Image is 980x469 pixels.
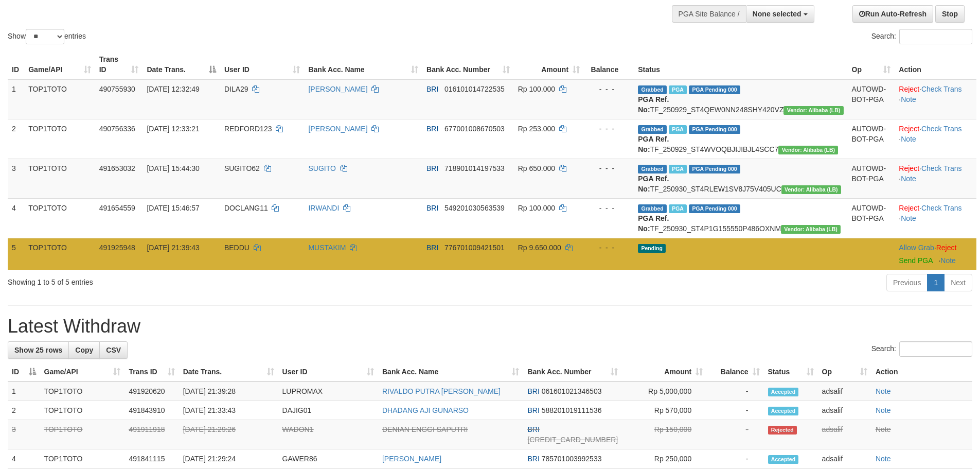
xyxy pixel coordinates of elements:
span: BRI [527,455,539,463]
span: Rp 9.650.000 [518,244,561,252]
a: Allow Grab [899,244,934,252]
span: Marked by adsalif [669,85,687,94]
a: [PERSON_NAME] [308,85,367,93]
a: Send PGA [899,256,932,265]
a: Note [876,425,891,433]
th: Trans ID: activate to sort column ascending [95,50,143,79]
span: Rp 100.000 [518,204,555,212]
th: Bank Acc. Number: activate to sort column ascending [422,50,514,79]
span: BRI [426,244,438,252]
td: · · [895,159,976,198]
th: Date Trans.: activate to sort column descending [142,50,220,79]
span: Grabbed [638,85,667,94]
a: Note [901,95,916,103]
a: Next [944,274,972,291]
span: Grabbed [638,204,667,213]
th: Bank Acc. Number: activate to sort column ascending [523,362,622,381]
select: Showentries [26,29,64,44]
b: PGA Ref. No: [638,175,669,193]
span: BRI [527,387,539,395]
th: Status: activate to sort column ascending [764,362,818,381]
span: Copy 600801037327538 to clipboard [527,436,618,444]
span: PGA Pending [689,85,740,94]
span: Copy 677001008670503 to clipboard [444,125,505,133]
td: TF_250930_ST4P1G155550P486OXNM [634,198,847,238]
td: Rp 150,000 [622,420,707,449]
span: · [899,244,936,252]
td: 4 [8,449,40,468]
th: Op: activate to sort column ascending [818,362,871,381]
span: Accepted [768,388,799,396]
a: [PERSON_NAME] [382,455,441,463]
th: Status [634,50,847,79]
label: Search: [871,29,972,44]
span: Vendor URL: https://dashboard.q2checkout.com/secure [781,225,841,234]
td: · · [895,79,976,119]
span: Vendor URL: https://dashboard.q2checkout.com/secure [778,146,838,154]
td: - [707,401,763,420]
td: TOP1TOTO [24,198,95,238]
td: [DATE] 21:29:24 [179,449,278,468]
a: Note [901,175,916,183]
div: - - - [588,84,630,94]
span: Pending [638,244,666,253]
td: AUTOWD-BOT-PGA [848,79,895,119]
span: DOCLANG11 [224,204,268,212]
span: PGA Pending [689,204,740,213]
th: ID [8,50,24,79]
td: · · [895,198,976,238]
span: Marked by adsalif [669,125,687,134]
a: Check Trans [921,125,962,133]
label: Search: [871,341,972,357]
span: BRI [527,425,539,433]
a: Show 25 rows [8,341,69,359]
td: GAWER86 [278,449,378,468]
td: [DATE] 21:39:28 [179,381,278,401]
div: - - - [588,242,630,253]
span: 491925948 [99,244,135,252]
span: Copy [75,346,93,354]
div: - - - [588,203,630,213]
span: [DATE] 12:32:49 [147,85,199,93]
a: Check Trans [921,85,962,93]
td: Rp 570,000 [622,401,707,420]
td: 5 [8,238,24,270]
a: Check Trans [921,164,962,172]
span: 491653032 [99,164,135,172]
span: BRI [426,125,438,133]
span: CSV [106,346,121,354]
a: Reject [899,125,919,133]
td: TOP1TOTO [40,449,125,468]
td: 4 [8,198,24,238]
b: PGA Ref. No: [638,135,669,153]
a: [PERSON_NAME] [308,125,367,133]
input: Search: [899,29,972,44]
div: - - - [588,163,630,173]
th: Game/API: activate to sort column ascending [40,362,125,381]
td: TF_250930_ST4RLEW1SV8J75V405UC [634,159,847,198]
a: IRWANDI [308,204,339,212]
h1: Latest Withdraw [8,316,972,337]
td: 3 [8,159,24,198]
td: 491841115 [124,449,179,468]
td: AUTOWD-BOT-PGA [848,119,895,159]
td: 491920620 [124,381,179,401]
span: BRI [527,406,539,414]
b: PGA Ref. No: [638,95,669,114]
span: Copy 588201019111536 to clipboard [542,406,602,414]
td: - [707,381,763,401]
a: Note [876,387,891,395]
span: Rp 100.000 [518,85,555,93]
a: MUSTAKIM [308,244,346,252]
span: [DATE] 12:33:21 [147,125,199,133]
span: None selected [753,10,801,18]
th: Balance [584,50,634,79]
div: PGA Site Balance / [672,5,746,23]
input: Search: [899,341,972,357]
td: 2 [8,401,40,420]
a: Note [876,406,891,414]
td: TOP1TOTO [24,79,95,119]
td: TF_250929_ST4WVOQBJIJIBJL4SCC7 [634,119,847,159]
a: 1 [927,274,945,291]
td: TOP1TOTO [24,119,95,159]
